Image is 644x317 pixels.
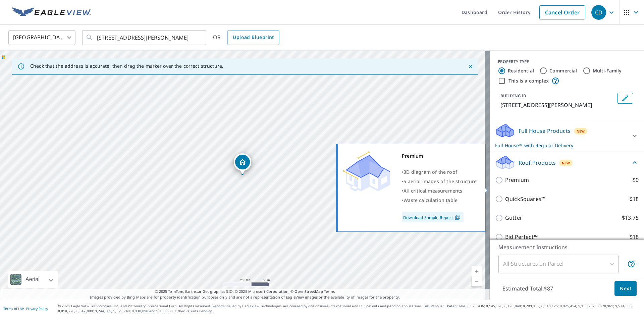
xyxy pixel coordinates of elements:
p: Estimated Total: $87 [497,281,558,296]
div: OR [213,30,279,45]
div: Aerial [8,271,58,288]
p: | [3,307,48,311]
div: • [402,167,477,177]
a: Download Sample Report [402,212,464,222]
span: All critical measurements [404,188,462,194]
div: CD [591,5,606,20]
a: Current Level 17, Zoom Out [472,276,482,286]
label: This is a complex [508,77,549,84]
div: • [402,186,477,196]
div: Aerial [23,271,42,288]
span: New [577,128,585,134]
img: Pdf Icon [453,214,462,220]
a: Terms of Use [3,306,24,311]
p: $0 [633,176,639,184]
p: $18 [630,195,639,203]
a: Current Level 17, Zoom In [472,266,482,276]
a: Privacy Policy [26,306,48,311]
label: Residential [508,67,534,74]
span: Upload Blueprint [233,33,274,42]
p: Premium [505,176,529,184]
div: • [402,196,477,205]
span: 5 aerial images of the structure [404,178,477,184]
button: Next [614,281,637,296]
p: Full House™ with Regular Delivery [495,142,627,149]
p: $13.75 [622,214,639,222]
a: Cancel Order [539,5,585,19]
p: Measurement Instructions [498,243,635,251]
div: Full House ProductsNewFull House™ with Regular Delivery [495,123,639,149]
button: Close [466,62,475,71]
label: Multi-Family [593,67,622,74]
a: Terms [324,289,335,294]
div: [GEOGRAPHIC_DATA] [8,28,75,47]
div: • [402,177,477,186]
span: 3D diagram of the roof [404,169,457,175]
div: Dropped pin, building 1, Residential property, 1258 Autumn Wood Cir Ballwin, MO 63011 [234,153,251,174]
p: Bid Perfect™ [505,233,538,241]
p: [STREET_ADDRESS][PERSON_NAME] [500,101,614,109]
div: PROPERTY TYPE [498,59,636,65]
p: Roof Products [519,159,556,167]
a: OpenStreetMap [294,289,323,294]
a: Upload Blueprint [227,30,279,45]
div: Premium [402,151,477,161]
p: $18 [630,233,639,241]
span: © 2025 TomTom, Earthstar Geographics SIO, © 2025 Microsoft Corporation, © [155,289,335,295]
span: New [562,160,570,166]
p: Gutter [505,214,522,222]
label: Commercial [549,67,577,74]
span: Next [620,284,631,293]
span: Your report will include each building or structure inside the parcel boundary. In some cases, du... [627,260,635,268]
span: Waste calculation table [404,197,458,203]
p: © 2025 Eagle View Technologies, Inc. and Pictometry International Corp. All Rights Reserved. Repo... [58,304,641,314]
div: All Structures on Parcel [498,255,619,273]
div: Roof ProductsNew [495,155,639,170]
p: Check that the address is accurate, then drag the marker over the correct structure. [30,63,223,69]
p: BUILDING ID [500,93,526,99]
input: Search by address or latitude-longitude [97,28,193,47]
img: Premium [343,151,390,192]
button: Edit building 1 [617,93,633,104]
img: EV Logo [12,7,91,17]
p: Full House Products [519,127,571,135]
p: QuickSquares™ [505,195,545,203]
